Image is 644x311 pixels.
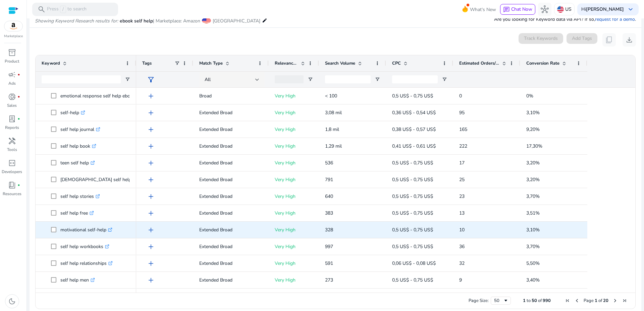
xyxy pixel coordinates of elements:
[8,71,16,79] span: campaign
[308,77,313,82] button: Open Filter Menu
[147,176,155,184] span: add
[147,159,155,167] span: add
[595,298,597,304] span: 1
[625,36,633,44] span: download
[8,181,16,189] span: book_4
[275,240,313,253] p: Very High
[199,240,263,253] p: Extended Broad
[7,147,17,153] p: Tools
[275,106,313,120] p: Very High
[459,160,465,166] span: 17
[60,223,112,237] p: motivational self-help
[42,75,121,83] input: Keyword Filter Input
[5,58,19,64] p: Product
[459,210,465,216] span: 13
[392,75,438,83] input: CPC Filter Input
[392,227,433,233] span: 0,5 US$ - 0,75 US$
[541,5,549,13] span: hub
[612,298,618,303] div: Next Page
[392,193,433,200] span: 0,5 US$ - 0,75 US$
[60,139,96,153] p: self help book
[392,243,433,250] span: 0,5 US$ - 0,75 US$
[275,290,313,304] p: Very High
[275,223,313,237] p: Very High
[120,18,153,24] span: ebook self help
[526,109,540,116] span: 3,10%
[17,184,20,186] span: fiber_manual_record
[60,256,113,270] p: self help relationships
[459,60,499,66] span: Estimated Orders/Month
[459,176,465,183] span: 25
[147,76,155,84] span: filter_alt
[8,49,16,57] span: inventory_2
[275,256,313,270] p: Very High
[199,256,263,270] p: Extended Broad
[275,189,313,203] p: Very High
[392,126,436,133] span: 0,38 US$ - 0,57 US$
[8,93,16,101] span: donut_small
[526,126,540,133] span: 9,20%
[199,223,263,237] p: Extended Broad
[8,297,16,305] span: dark_mode
[325,60,355,66] span: Search Volume
[565,298,570,303] div: First Page
[199,173,263,186] p: Extended Broad
[526,60,559,66] span: Conversion Rate
[392,109,436,116] span: 0,36 US$ - 0,54 US$
[392,210,433,216] span: 0,5 US$ - 0,75 US$
[60,240,109,253] p: self help workbooks
[5,125,19,131] p: Reports
[392,277,433,283] span: 0,5 US$ - 0,75 US$
[325,126,339,133] span: 1,8 mil
[147,209,155,217] span: add
[8,80,16,86] p: Ads
[375,77,380,82] button: Open Filter Menu
[622,298,627,303] div: Last Page
[3,191,21,197] p: Resources
[392,60,401,66] span: CPC
[199,89,263,103] p: Broad
[147,192,155,201] span: add
[543,298,551,304] span: 990
[60,89,141,103] p: emotional response self help ebook
[325,160,333,166] span: 536
[459,109,465,116] span: 95
[147,142,155,150] span: add
[325,93,337,99] span: < 100
[60,273,95,287] p: self help men
[532,298,537,304] span: 50
[262,16,267,24] mat-icon: edit
[60,123,100,136] p: self help journal
[491,297,511,305] div: Page Size
[459,277,462,283] span: 9
[459,126,467,133] span: 165
[392,160,433,166] span: 0,5 US$ - 0,75 US$
[17,95,20,98] span: fiber_manual_record
[392,176,433,183] span: 0,5 US$ - 0,75 US$
[125,77,130,82] button: Open Filter Menu
[584,298,594,304] span: Page
[565,3,572,15] p: US
[526,227,540,233] span: 3,10%
[147,126,155,134] span: add
[199,189,263,203] p: Extended Broad
[469,298,489,304] div: Page Size:
[199,106,263,120] p: Extended Broad
[557,6,564,13] img: us.svg
[60,206,94,220] p: self help free
[199,206,263,220] p: Extended Broad
[494,298,503,304] div: 50
[325,75,371,83] input: Search Volume Filter Input
[538,3,551,16] button: hub
[526,260,540,266] span: 5,50%
[47,6,87,13] p: Press to search
[60,290,109,304] p: self help depression
[325,277,333,283] span: 273
[60,189,100,203] p: self help stories
[526,176,540,183] span: 3,20%
[60,106,85,120] p: self-help
[503,6,510,13] span: chat
[199,123,263,136] p: Extended Broad
[526,193,540,200] span: 3,70%
[325,109,342,116] span: 3,08 mil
